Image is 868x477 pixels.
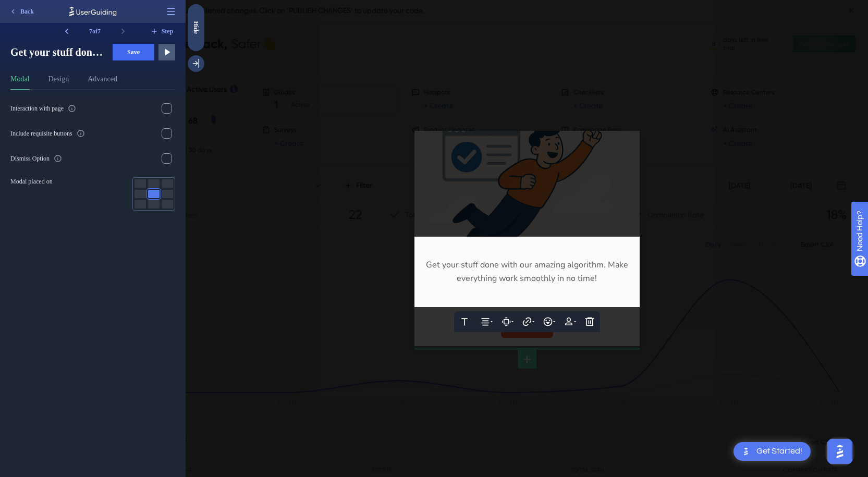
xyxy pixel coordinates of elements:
span: Get your stuff done with our amazing algorithm. Make everything work smoothly in no time! [10,45,104,59]
button: Modal [10,73,30,90]
button: Save [113,44,154,60]
div: Include requisite buttons [10,129,72,138]
div: Get Started! [756,446,802,457]
span: Get your stuff done with our amazing algorithm. Make everything work smoothly in no time! [240,259,445,284]
div: Open Get Started! checklist [733,442,811,461]
span: Back [20,7,34,16]
span: Need Help? [25,3,65,15]
img: launcher-image-alternative-text [740,445,752,458]
span: Save [127,48,140,56]
div: 7 of 7 [75,23,115,40]
span: Modal placed on [10,177,53,186]
span: Step [162,27,174,35]
button: Back [4,3,39,20]
button: Design [48,73,69,90]
div: Dismiss Option [10,154,50,163]
div: Interaction with page [10,104,64,113]
button: Advanced [88,73,117,90]
iframe: UserGuiding AI Assistant Launcher [824,436,855,467]
button: Step [148,23,175,40]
